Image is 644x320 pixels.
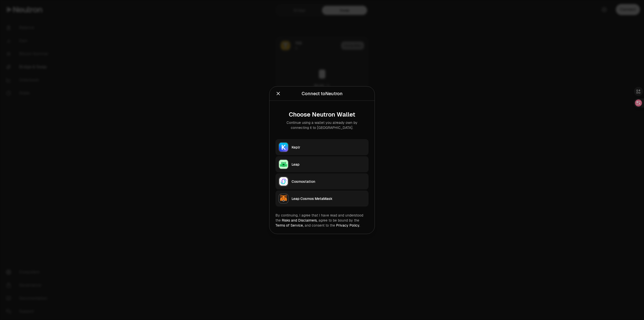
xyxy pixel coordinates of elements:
[292,162,366,167] div: Leap
[302,90,343,97] div: Connect to Neutron
[336,223,360,227] a: Privacy Policy.
[275,212,369,228] div: By continuing, I agree that I have read and understood the agree to be bound by the and consent t...
[292,179,366,184] div: Cosmostation
[279,143,288,152] img: Keplr
[275,190,369,206] button: Leap Cosmos MetaMaskLeap Cosmos MetaMask
[279,160,288,169] img: Leap
[275,139,369,155] button: KeplrKeplr
[292,196,366,201] div: Leap Cosmos MetaMask
[275,156,369,172] button: LeapLeap
[275,173,369,189] button: CosmostationCosmostation
[292,145,366,150] div: Keplr
[279,120,365,130] div: Continue using a wallet you already own by connecting it to [GEOGRAPHIC_DATA].
[275,90,281,97] button: Close
[279,111,365,118] div: Choose Neutron Wallet
[279,194,288,203] img: Leap Cosmos MetaMask
[279,177,288,186] img: Cosmostation
[275,223,304,227] a: Terms of Service,
[282,218,317,222] a: Risks and Disclaimers,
